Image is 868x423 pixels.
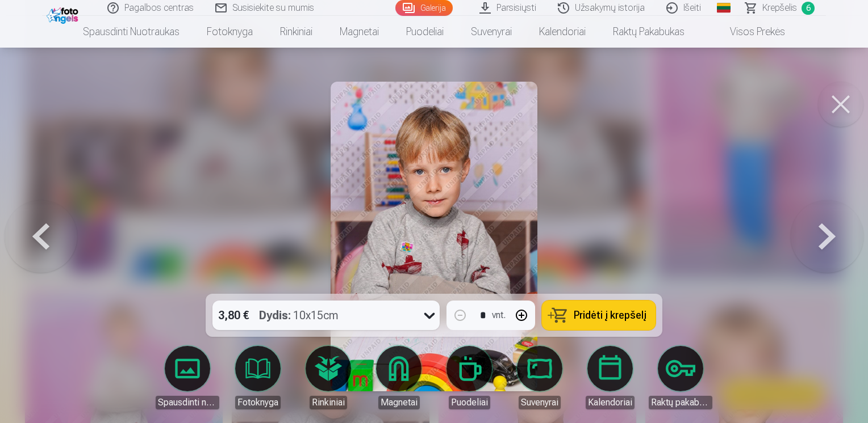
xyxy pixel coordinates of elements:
[367,346,431,409] a: Magnetai
[69,16,193,48] a: Spausdinti nuotraukas
[519,396,561,409] div: Suvenyrai
[599,16,698,48] a: Raktų pakabukas
[457,16,525,48] a: Suvenyrai
[259,307,291,323] strong: Dydis :
[542,301,656,330] button: Pridėti į krepšelį
[212,301,254,330] div: 3,80 €
[492,308,506,322] div: vnt.
[226,346,290,409] a: Fotoknyga
[393,16,457,48] a: Puodeliai
[235,396,281,409] div: Fotoknyga
[525,16,599,48] a: Kalendoriai
[586,396,635,409] div: Kalendoriai
[47,5,81,24] img: /fa2
[326,16,393,48] a: Magnetai
[156,396,219,409] div: Spausdinti nuotraukas
[310,396,347,409] div: Rinkiniai
[649,346,712,409] a: Raktų pakabukas
[378,396,420,409] div: Magnetai
[649,396,712,409] div: Raktų pakabukas
[193,16,266,48] a: Fotoknyga
[578,346,642,409] a: Kalendoriai
[698,16,799,48] a: Visos prekės
[259,301,339,330] div: 10x15cm
[802,2,815,15] span: 6
[574,310,646,320] span: Pridėti į krepšelį
[297,346,360,409] a: Rinkiniai
[156,346,219,409] a: Spausdinti nuotraukas
[449,396,490,409] div: Puodeliai
[437,346,501,409] a: Puodeliai
[508,346,571,409] a: Suvenyrai
[266,16,326,48] a: Rinkiniai
[762,1,797,15] span: Krepšelis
